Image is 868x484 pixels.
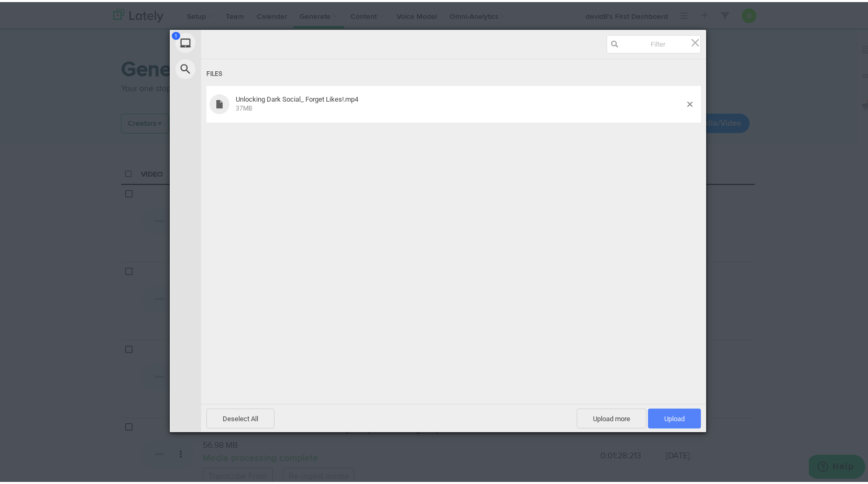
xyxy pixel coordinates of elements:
[170,28,295,54] div: My Device
[172,30,180,38] span: 1
[170,54,295,80] div: Web Search
[236,103,252,110] span: 37MB
[577,406,646,426] span: Upload more
[236,93,358,101] span: Unlocking Dark Social_ Forget Likes!.mp4
[689,35,701,46] span: Click here or hit ESC to close picker
[648,406,701,426] span: Upload
[206,406,274,426] span: Deselect All
[206,62,701,82] div: Files
[664,413,685,421] span: Upload
[24,7,45,17] span: Help
[233,93,687,111] div: Unlocking Dark Social_ Forget Likes!.mp4
[607,33,701,51] input: Filter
